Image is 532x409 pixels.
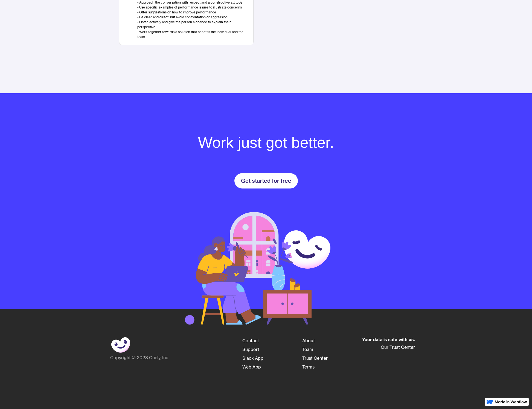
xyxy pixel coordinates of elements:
div: Copyright © 2023 Cuely, Inc [110,355,237,360]
a: Web App [242,362,261,371]
img: Made in Webflow [495,400,527,404]
a: Trust Center [302,354,328,362]
a: Support [242,345,259,354]
h2: Work just got better. [198,134,334,151]
a: Terms [302,362,315,371]
a: Slack App [242,354,263,362]
a: Your data is safe with us.Our Trust Center [362,336,415,352]
div: Our Trust Center [362,343,415,352]
div: Get started for free [241,178,291,184]
a: Get started for free [234,173,298,188]
a: About [302,336,315,345]
a: Contact [242,336,259,345]
div: Your data is safe with us. [362,336,415,343]
a: Team [302,345,313,354]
